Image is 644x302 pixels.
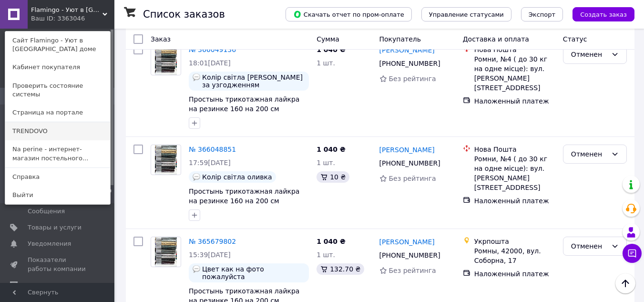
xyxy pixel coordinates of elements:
[155,45,177,75] img: Фото товару
[571,149,607,159] div: Отменен
[193,173,200,181] img: :speech_balloon:
[155,237,177,267] img: Фото товару
[28,223,82,232] span: Товары и услуги
[421,7,511,21] button: Управление статусами
[189,46,236,53] a: № 366049136
[378,57,442,70] div: [PHONE_NUMBER]
[5,168,110,186] a: Справка
[189,95,299,122] a: Простынь трикотажная лайкра на резинке 160 на 200 см [PERSON_NAME]
[474,54,555,93] div: Ромни, №4 ( до 30 кг на одне місце): вул. [PERSON_NAME][STREET_ADDRESS]
[151,45,181,75] a: Фото товару
[189,238,236,245] a: № 365679802
[379,35,421,43] span: Покупатель
[193,73,200,81] img: :speech_balloon:
[143,9,225,20] h1: Список заказов
[202,265,305,281] span: Цвет как на фото пожалуйста
[389,75,436,83] span: Без рейтинга
[317,46,346,53] span: 1 040 ₴
[189,187,299,214] a: Простынь трикотажная лайкра на резинке 160 на 200 см [PERSON_NAME]
[317,146,346,153] span: 1 040 ₴
[293,10,404,19] span: Скачать отчет по пром-оплате
[155,145,177,175] img: Фото товару
[5,31,110,58] a: Сайт Flamingo - Уют в [GEOGRAPHIC_DATA] доме
[615,273,635,293] button: Наверх
[571,49,607,60] div: Отменен
[317,171,349,183] div: 10 ₴
[151,237,181,267] a: Фото товару
[529,11,555,18] span: Экспорт
[189,59,231,67] span: 18:01[DATE]
[5,140,110,167] a: Na perine - интернет-магазин постельного...
[193,265,200,273] img: :speech_balloon:
[5,77,110,104] a: Проверить состояние системы
[389,175,436,182] span: Без рейтинга
[474,96,555,106] div: Наложенный платеж
[202,73,305,89] span: Колір світла [PERSON_NAME] за узгодженням
[474,154,555,192] div: Ромни, №4 ( до 30 кг на одне місце): вул. [PERSON_NAME][STREET_ADDRESS]
[379,145,435,155] a: [PERSON_NAME]
[572,7,634,21] button: Создать заказ
[571,241,607,251] div: Отменен
[378,156,442,170] div: [PHONE_NUMBER]
[31,14,71,23] div: Ваш ID: 3363046
[378,249,442,262] div: [PHONE_NUMBER]
[521,7,563,21] button: Экспорт
[151,145,181,175] a: Фото товару
[151,35,171,43] span: Заказ
[317,263,364,275] div: 132.70 ₴
[317,251,335,259] span: 1 шт.
[474,246,555,265] div: Ромны, 42000, вул. Соборна, 17
[28,207,65,216] span: Сообщения
[623,244,642,263] button: Чат с покупателем
[202,173,272,181] span: Колір світла оливка
[5,186,110,204] a: Выйти
[389,267,436,274] span: Без рейтинга
[474,145,555,154] div: Нова Пошта
[286,7,412,21] button: Скачать отчет по пром-оплате
[5,104,110,122] a: Страница на портале
[317,159,335,167] span: 1 шт.
[28,256,88,273] span: Показатели работы компании
[28,240,71,248] span: Уведомления
[463,35,529,43] span: Доставка и оплата
[189,251,231,259] span: 15:39[DATE]
[474,45,555,54] div: Нова Пошта
[317,59,335,67] span: 1 шт.
[379,45,435,55] a: [PERSON_NAME]
[5,58,110,76] a: Кабинет покупателя
[474,196,555,206] div: Наложенный платеж
[5,122,110,140] a: TRENDOVO
[317,238,346,245] span: 1 040 ₴
[31,6,102,14] span: Flamingo - Уют в Вашем доме
[563,10,634,18] a: Создать заказ
[28,281,53,290] span: Отзывы
[580,11,627,18] span: Создать заказ
[379,237,435,247] a: [PERSON_NAME]
[474,237,555,246] div: Укрпошта
[317,35,339,43] span: Сумма
[189,146,236,153] a: № 366048851
[189,159,231,167] span: 17:59[DATE]
[429,11,504,18] span: Управление статусами
[474,269,555,279] div: Наложенный платеж
[563,35,587,43] span: Статус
